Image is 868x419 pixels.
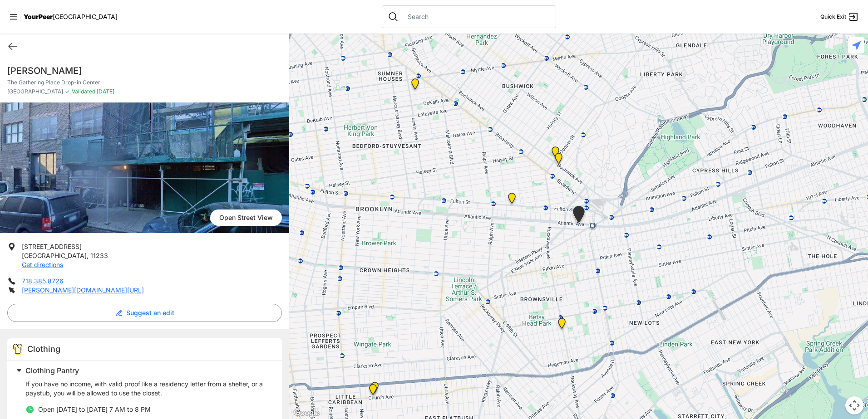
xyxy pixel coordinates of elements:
span: YourPeer [24,13,53,20]
h1: [PERSON_NAME] [7,64,282,77]
span: Clothing Pantry [25,366,79,375]
div: Bushwick/North Brooklyn [553,153,564,167]
button: Map camera controls [845,396,863,414]
span: [GEOGRAPHIC_DATA] [22,252,87,259]
input: Search [402,12,550,21]
span: [DATE] [95,88,114,95]
a: Quick Exit [820,11,859,22]
a: 718.385.8726 [22,277,64,285]
a: Open this area in Google Maps (opens a new window) [291,407,321,419]
button: Suggest an edit [7,304,282,322]
a: YourPeer[GEOGRAPHIC_DATA] [24,14,118,19]
div: St Thomas Episcopal Church [550,146,561,161]
span: 11233 [90,252,108,259]
span: ✓ [65,88,70,95]
span: Suggest an edit [126,308,174,317]
p: If you have no income, with valid proof like a residency letter from a shelter, or a paystub, you... [25,380,271,398]
span: Open Street View [210,209,282,226]
div: Location of CCBQ, Brooklyn [409,78,421,93]
span: Clothing [27,344,60,354]
span: [STREET_ADDRESS] [22,243,82,250]
span: Validated [72,88,95,95]
div: Rising Ground [369,382,380,396]
p: The Gathering Place Drop-in Center [7,79,282,86]
a: Get directions [22,261,63,268]
span: [GEOGRAPHIC_DATA] [7,88,63,95]
span: Open [DATE] to [DATE] 7 AM to 8 PM [38,405,151,413]
div: Brooklyn DYCD Youth Drop-in Center [556,318,567,332]
a: [PERSON_NAME][DOMAIN_NAME][URL] [22,286,144,294]
img: Google [291,407,321,419]
span: Quick Exit [820,13,846,20]
span: , [87,252,89,259]
div: The Gathering Place Drop-in Center [571,206,587,226]
span: [GEOGRAPHIC_DATA] [53,13,118,20]
div: SuperPantry [506,193,518,207]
